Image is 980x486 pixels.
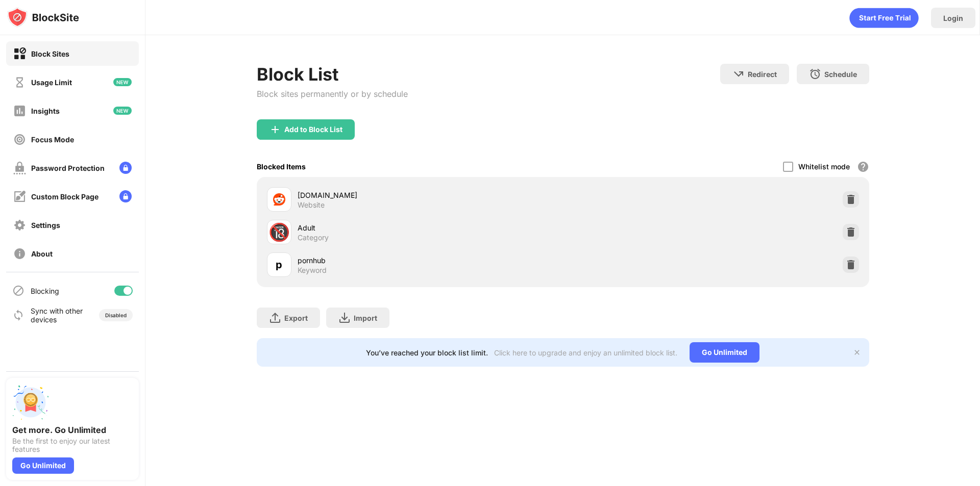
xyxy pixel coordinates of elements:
div: Custom Block Page [31,192,99,201]
div: Add to Block List [284,125,342,134]
img: about-off.svg [13,247,26,260]
div: Go Unlimited [690,342,759,363]
img: block-on.svg [13,47,26,60]
div: Website [298,200,325,210]
img: favicons [273,193,285,206]
div: Import [354,314,377,322]
img: focus-off.svg [13,133,26,146]
div: p [276,257,282,272]
div: [DOMAIN_NAME] [298,190,563,200]
div: Block Sites [31,49,69,58]
img: x-button.svg [853,348,861,356]
div: Redirect [748,70,777,79]
div: Sync with other devices [31,306,83,324]
div: Block sites permanently or by schedule [257,89,408,99]
div: You’ve reached your block list limit. [366,348,488,357]
div: Usage Limit [31,78,72,87]
div: Get more. Go Unlimited [12,425,133,435]
div: pornhub [298,255,563,266]
img: new-icon.svg [113,107,132,115]
img: settings-off.svg [13,219,26,232]
img: password-protection-off.svg [13,162,26,174]
div: Keyword [298,266,327,275]
div: Settings [31,221,60,229]
div: Schedule [824,70,857,79]
div: Be the first to enjoy our latest features [12,437,133,453]
img: lock-menu.svg [119,162,132,174]
div: Password Protection [31,164,105,172]
div: Export [284,314,308,322]
div: About [31,249,53,258]
div: Go Unlimited [12,457,74,474]
div: 🔞 [268,222,290,243]
div: Blocked Items [257,162,306,171]
div: Focus Mode [31,135,74,144]
img: sync-icon.svg [12,309,24,321]
div: Category [298,233,329,242]
div: Insights [31,107,60,115]
div: Login [943,14,963,22]
img: lock-menu.svg [119,190,132,202]
div: Whitelist mode [798,162,850,171]
img: blocking-icon.svg [12,285,24,297]
div: Adult [298,222,563,233]
img: new-icon.svg [113,78,132,86]
img: insights-off.svg [13,105,26,117]
div: Click here to upgrade and enjoy an unlimited block list. [494,348,677,357]
img: logo-blocksite.svg [7,7,79,28]
img: push-unlimited.svg [12,384,49,421]
img: customize-block-page-off.svg [13,190,26,203]
div: animation [849,8,919,28]
img: time-usage-off.svg [13,76,26,89]
div: Disabled [105,312,127,318]
div: Blocking [31,287,59,295]
div: Block List [257,64,408,85]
